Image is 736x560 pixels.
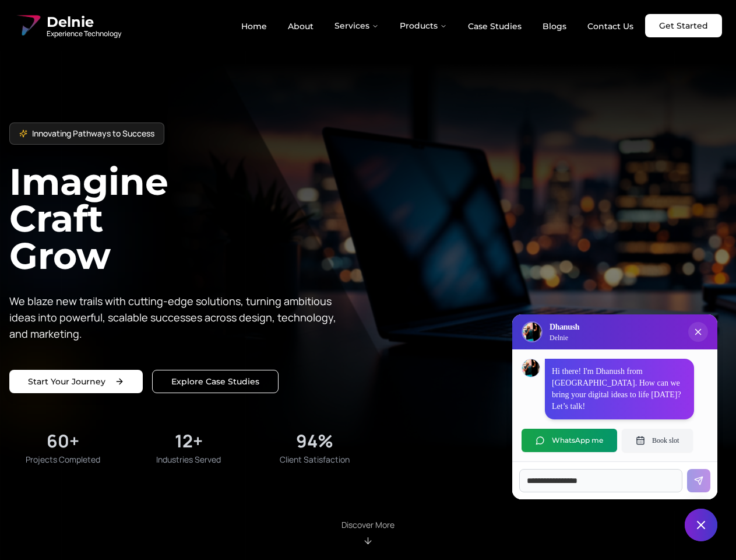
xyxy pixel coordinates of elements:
button: Book slot [622,429,693,452]
h3: Dhanush [550,321,579,333]
a: Home [232,16,276,36]
nav: Main [232,14,643,37]
a: About [279,16,323,36]
h1: Imagine Craft Grow [9,163,368,274]
span: Industries Served [156,454,221,466]
span: Innovating Pathways to Success [32,128,154,139]
button: Products [390,14,456,37]
p: Discover More [341,519,395,531]
div: 60+ [47,430,79,452]
span: Projects Completed [26,454,100,466]
a: Get Started [645,14,722,37]
a: Case Studies [459,16,531,36]
span: Delnie [47,13,121,32]
div: Scroll to About section [341,519,395,546]
a: Explore our solutions [152,370,279,393]
button: WhatsApp me [522,429,617,452]
p: Delnie [550,333,579,342]
span: Experience Technology [47,29,121,38]
a: Start your project with us [9,370,143,393]
a: Delnie Logo Full [14,12,121,40]
div: 12+ [175,430,203,452]
img: Delnie Logo [14,12,42,40]
button: Close chat popup [688,322,708,342]
div: 94% [296,430,333,452]
img: Delnie Logo [523,323,541,341]
button: Services [325,14,388,37]
a: Blogs [533,16,576,36]
p: Hi there! I'm Dhanush from [GEOGRAPHIC_DATA]. How can we bring your digital ideas to life [DATE]?... [552,366,687,412]
span: Client Satisfaction [280,454,350,466]
a: Contact Us [578,16,643,36]
p: We blaze new trails with cutting-edge solutions, turning ambitious ideas into powerful, scalable ... [9,293,345,342]
button: Close chat [685,509,717,541]
img: Dhanush [522,359,540,377]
